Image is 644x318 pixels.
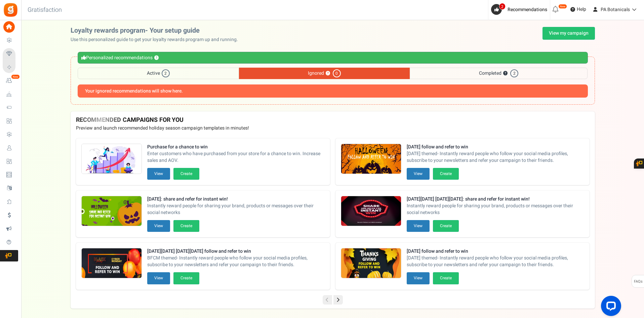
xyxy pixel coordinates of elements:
span: Enter customers who have purchased from your store for a chance to win. Increase sales and AOV. [147,150,325,164]
span: FAQs [634,275,643,288]
span: Recommendations [508,6,547,13]
span: [DATE] themed- Instantly reward people who follow your social media profiles, subscribe to your n... [407,255,584,268]
span: 2 [162,69,170,77]
button: View [147,272,170,284]
h3: Gratisfaction [20,3,69,17]
button: View [407,168,430,180]
span: Help [575,6,586,13]
strong: Purchase for a chance to win [147,144,325,150]
span: BFCM themed- Instantly reward people who follow your social media profiles, subscribe to your new... [147,255,325,268]
span: 2 [510,69,518,77]
a: New [3,75,18,86]
strong: [DATE][DATE] [DATE][DATE] follow and refer to win [147,248,325,255]
button: Create [173,220,199,232]
button: ? [154,56,159,60]
em: New [558,4,567,9]
span: 2 [499,3,506,10]
b: Your ignored recommendations will show here. [85,89,183,94]
button: View [407,220,430,232]
img: Recommended Campaigns [82,196,142,226]
img: Gratisfaction [3,2,18,17]
a: Help [568,4,589,15]
span: [DATE] themed- Instantly reward people who follow your social media profiles, subscribe to your n... [407,150,584,164]
button: Create [433,168,459,180]
span: Active [78,68,239,79]
img: Recommended Campaigns [341,144,401,174]
button: Create [173,272,199,284]
span: Instantly reward people for sharing your brand, products or messages over their social networks [147,203,325,216]
p: Use this personalized guide to get your loyalty rewards program up and running. [71,36,243,43]
h4: RECOMMENDED CAMPAIGNS FOR YOU [76,117,590,123]
strong: [DATE][DATE] [DATE][DATE]: share and refer for instant win! [407,196,584,203]
span: Ignored [239,68,410,79]
a: 2 Recommendations [491,4,550,15]
span: PA Botanicals [601,6,630,13]
h2: Loyalty rewards program- Your setup guide [71,27,243,34]
button: View [147,220,170,232]
p: Preview and launch recommended holiday season campaign templates in minutes! [76,125,590,132]
img: Recommended Campaigns [82,248,142,279]
button: Create [433,272,459,284]
button: View [407,272,430,284]
div: Personalized recommendations [78,52,588,64]
strong: [DATE] follow and refer to win [407,144,584,150]
span: 0 [333,69,341,77]
button: View [147,168,170,180]
img: Recommended Campaigns [341,196,401,226]
strong: [DATE] follow and refer to win [407,248,584,255]
a: View my campaign [542,27,595,40]
button: Create [173,168,199,180]
em: New [11,74,20,79]
span: Completed [410,68,588,79]
strong: [DATE]: share and refer for instant win! [147,196,325,203]
button: Create [433,220,459,232]
button: ? [326,71,330,76]
button: ? [503,71,508,76]
span: Instantly reward people for sharing your brand, products or messages over their social networks [407,203,584,216]
img: Recommended Campaigns [341,248,401,279]
img: Recommended Campaigns [82,144,142,174]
